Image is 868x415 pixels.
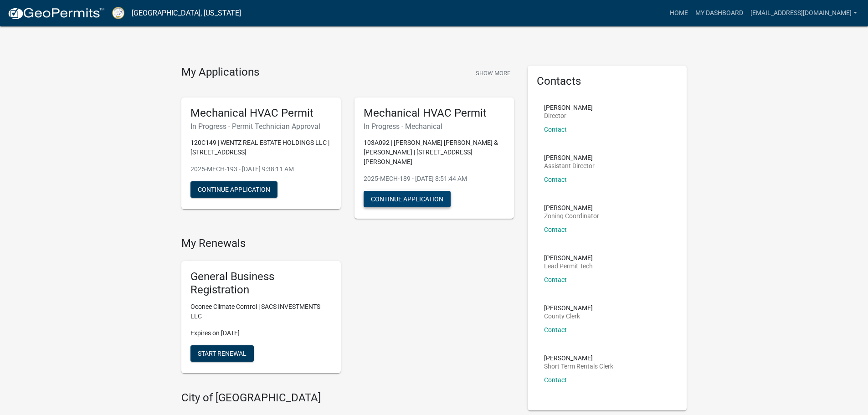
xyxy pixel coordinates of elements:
[544,255,593,261] p: [PERSON_NAME]
[112,7,124,19] img: Putnam County, Georgia
[544,313,593,319] p: County Clerk
[544,104,593,111] p: [PERSON_NAME]
[132,5,241,21] a: [GEOGRAPHIC_DATA], [US_STATE]
[537,75,678,88] h5: Contacts
[544,226,567,233] a: Contact
[472,66,514,81] button: Show More
[198,349,247,357] span: Start Renewal
[181,66,259,79] h4: My Applications
[364,138,505,167] p: 103A092 | [PERSON_NAME] [PERSON_NAME] & [PERSON_NAME] | [STREET_ADDRESS][PERSON_NAME]
[190,328,332,338] p: Expires on [DATE]
[190,181,277,198] button: Continue Application
[181,237,514,250] h4: My Renewals
[544,176,567,183] a: Contact
[544,305,593,311] p: [PERSON_NAME]
[190,345,254,362] button: Start Renewal
[364,174,505,184] p: 2025-MECH-189 - [DATE] 8:51:44 AM
[364,191,451,207] button: Continue Application
[181,237,514,380] wm-registration-list-section: My Renewals
[364,107,505,120] h5: Mechanical HVAC Permit
[544,276,567,283] a: Contact
[544,113,593,119] p: Director
[544,355,613,361] p: [PERSON_NAME]
[190,107,332,120] h5: Mechanical HVAC Permit
[666,5,692,22] a: Home
[544,376,567,384] a: Contact
[190,138,332,157] p: 120C149 | WENTZ REAL ESTATE HOLDINGS LLC | [STREET_ADDRESS]
[190,164,332,174] p: 2025-MECH-193 - [DATE] 9:38:11 AM
[544,154,595,161] p: [PERSON_NAME]
[544,126,567,133] a: Contact
[544,163,595,169] p: Assistant Director
[544,263,593,269] p: Lead Permit Tech
[544,326,567,333] a: Contact
[692,5,747,22] a: My Dashboard
[190,302,332,321] p: Oconee Climate Control | SACS INVESTMENTS LLC
[544,205,599,211] p: [PERSON_NAME]
[747,5,861,22] a: [EMAIL_ADDRESS][DOMAIN_NAME]
[544,213,599,219] p: Zoning Coordinator
[544,363,613,369] p: Short Term Rentals Clerk
[190,122,332,131] h6: In Progress - Permit Technician Approval
[181,391,514,405] h4: City of [GEOGRAPHIC_DATA]
[190,270,332,297] h5: General Business Registration
[364,122,505,131] h6: In Progress - Mechanical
